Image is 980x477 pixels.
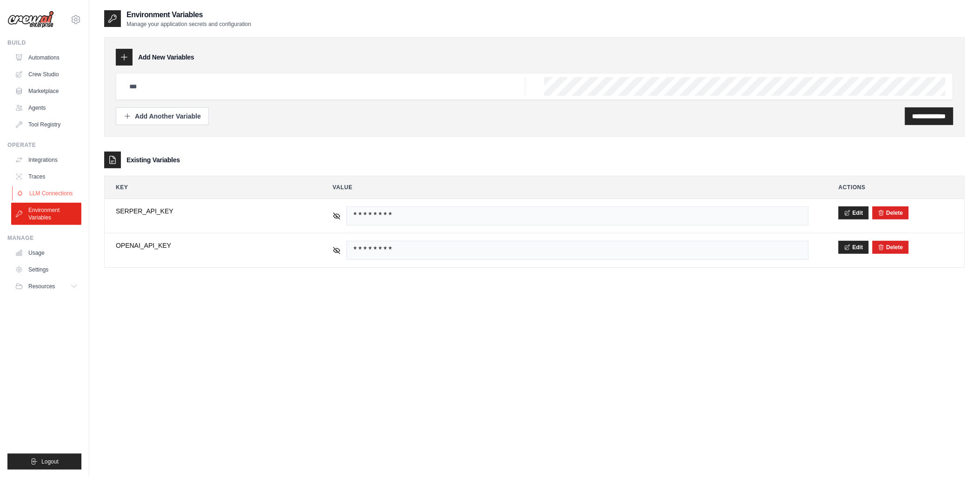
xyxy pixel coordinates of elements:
h3: Add New Variables [138,53,194,62]
th: Actions [827,176,965,199]
a: Marketplace [11,84,81,99]
span: OPENAI_API_KEY [116,241,303,250]
a: Tool Registry [11,117,81,132]
h2: Environment Variables [127,9,251,20]
th: Value [321,176,820,199]
img: Logo [7,11,54,28]
span: SERPER_API_KEY [116,206,303,216]
a: LLM Connections [12,186,82,201]
p: Manage your application secrets and configuration [127,20,251,28]
a: Traces [11,169,81,184]
th: Key [105,176,314,199]
div: Manage [7,234,81,242]
h3: Existing Variables [127,155,180,165]
span: Logout [41,458,59,465]
a: Automations [11,50,81,65]
button: Logout [7,454,81,470]
button: Delete [878,244,903,251]
div: Operate [7,141,81,149]
a: Integrations [11,152,81,167]
span: Resources [28,283,55,290]
button: Resources [11,279,81,294]
button: Add Another Variable [116,107,209,125]
button: Edit [839,241,869,254]
button: Delete [878,209,903,217]
div: Build [7,39,81,46]
div: Add Another Variable [124,112,201,121]
button: Edit [839,206,869,219]
a: Crew Studio [11,67,81,82]
a: Settings [11,262,81,277]
a: Usage [11,245,81,260]
a: Environment Variables [11,203,81,225]
a: Agents [11,100,81,115]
